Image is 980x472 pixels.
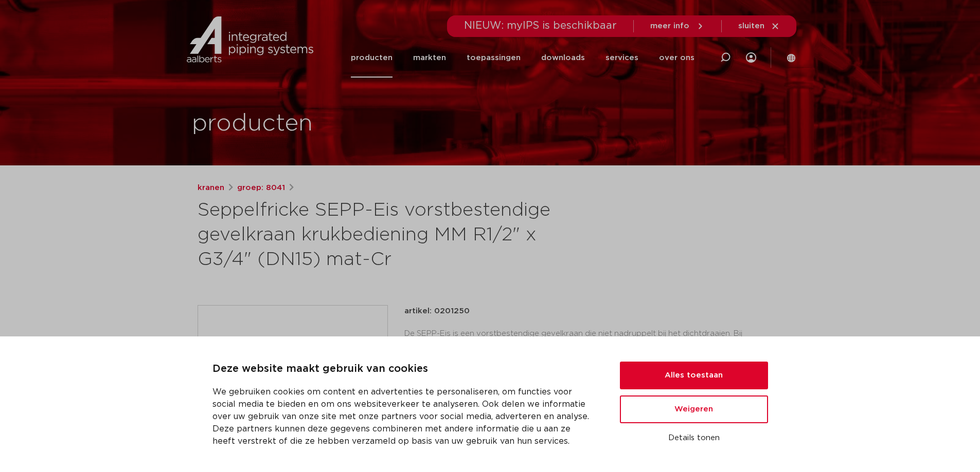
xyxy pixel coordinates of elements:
[212,386,595,447] p: We gebruiken cookies om content en advertenties te personaliseren, om functies voor social media ...
[738,22,764,30] span: sluiten
[192,107,313,140] h1: producten
[467,38,521,78] a: toepassingen
[659,38,694,78] a: over ons
[605,38,638,78] a: services
[650,22,705,31] a: meer info
[351,38,393,78] a: producten
[413,38,446,78] a: markten
[237,182,285,194] a: groep: 8041
[620,395,768,423] button: Weigeren
[464,21,617,31] span: NIEUW: myIPS is beschikbaar
[620,362,768,389] button: Alles toestaan
[404,305,470,317] p: artikel: 0201250
[198,198,584,272] h1: Seppelfricke SEPP-Eis vorstbestendige gevelkraan krukbediening MM R1/2" x G3/4" (DN15) mat-Cr
[620,429,768,447] button: Details tonen
[541,38,585,78] a: downloads
[738,22,780,31] a: sluiten
[404,326,783,428] div: De SEPP-Eis is een vorstbestendige gevelkraan die niet nadruppelt bij het dichtdraaien. Bij bevri...
[650,22,689,30] span: meer info
[198,182,224,194] a: kranen
[212,361,595,377] p: Deze website maakt gebruik van cookies
[351,38,694,78] nav: Menu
